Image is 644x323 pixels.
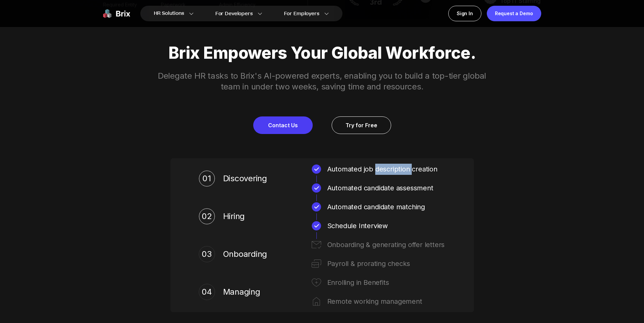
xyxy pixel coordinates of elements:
[202,172,211,185] div: 01
[327,164,446,174] div: Automated job description creation
[284,10,319,17] span: For Employers
[149,71,495,92] p: Delegate HR tasks to Brix's AI-powered experts, enabling you to build a top-tier global team in u...
[215,10,253,17] span: For Developers
[199,246,215,262] div: 03
[448,6,481,21] a: Sign In
[199,284,215,300] div: 04
[327,296,446,307] div: Remote working management
[223,249,270,260] span: Onboarding
[327,258,446,269] div: Payroll & prorating checks
[327,277,446,288] div: Enrolling in Benefits
[154,8,184,19] span: HR Solutions
[223,211,270,222] span: Hiring
[327,201,446,212] div: Automated candidate matching
[327,239,446,250] div: Onboarding & generating offer letters
[223,287,270,297] span: Managing
[327,220,446,231] div: Schedule Interview
[79,44,566,62] p: Brix Empowers Your Global Workforce.
[253,116,313,134] a: Contact Us
[223,173,270,184] span: Discovering
[202,210,212,222] div: 02
[487,6,541,21] a: Request a Demo
[327,183,446,193] div: Automated candidate assessment
[332,116,391,134] a: Try for Free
